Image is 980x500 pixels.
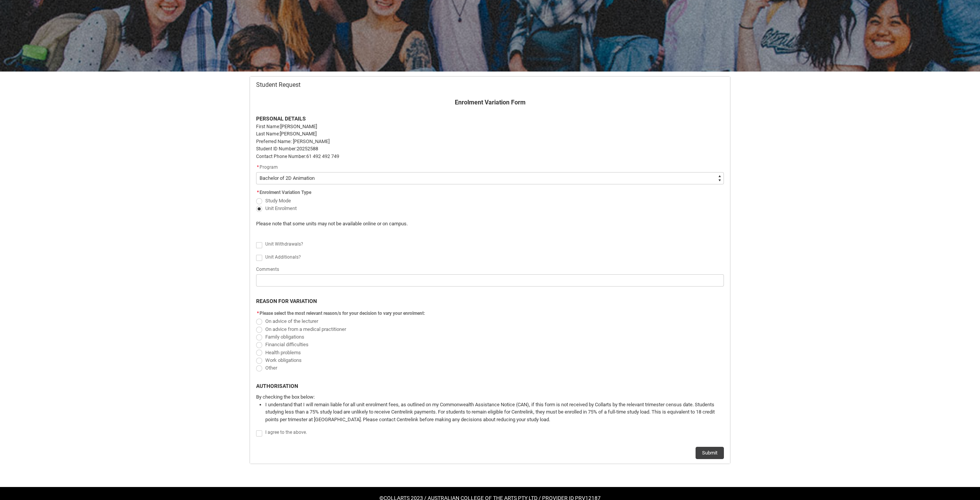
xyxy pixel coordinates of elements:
span: Enrolment Variation Type [260,190,311,195]
span: First Name: [256,124,280,129]
strong: PERSONAL DETAILS [256,116,306,122]
span: Please select the most relevant reason/s for your decision to vary your enrolment: [260,311,425,316]
p: By checking the box below: [256,393,724,401]
p: Please note that some units may not be available online or on campus. [256,220,605,228]
span: Preferred Name: [PERSON_NAME] [256,138,330,144]
span: Unit Additionals? [265,254,301,260]
strong: Enrolment Variation Form [455,99,526,106]
span: Unit Withdrawals? [265,241,303,247]
li: I understand that I will remain liable for all unit enrolment fees, as outlined on my Commonwealt... [265,401,724,423]
span: I agree to the above. [265,430,307,435]
p: [PERSON_NAME] [256,123,724,130]
span: Financial difficulties [265,342,309,347]
abbr: required [257,164,259,170]
p: 20252588 [256,145,724,153]
span: Family obligations [265,334,304,340]
span: Student ID Number: [256,146,297,151]
span: Health problems [265,350,301,355]
button: Submit [696,447,724,459]
span: Study Mode [265,198,291,204]
span: On advice from a medical practitioner [265,326,346,332]
span: Student Request [256,81,301,89]
span: On advice of the lecturer [265,318,318,324]
abbr: required [257,311,259,316]
span: Contact Phone Number: [256,154,306,159]
span: 61 492 492 749 [306,153,339,159]
span: Other [265,365,277,371]
b: REASON FOR VARIATION [256,298,317,304]
span: Work obligations [265,357,302,363]
span: Last Name: [256,131,280,137]
span: Program [260,164,278,170]
article: Redu_Student_Request flow [250,76,730,464]
b: AUTHORISATION [256,383,298,389]
span: Comments [256,267,279,272]
abbr: required [257,190,259,195]
span: Unit Enrolment [265,205,297,211]
p: [PERSON_NAME] [256,130,724,138]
